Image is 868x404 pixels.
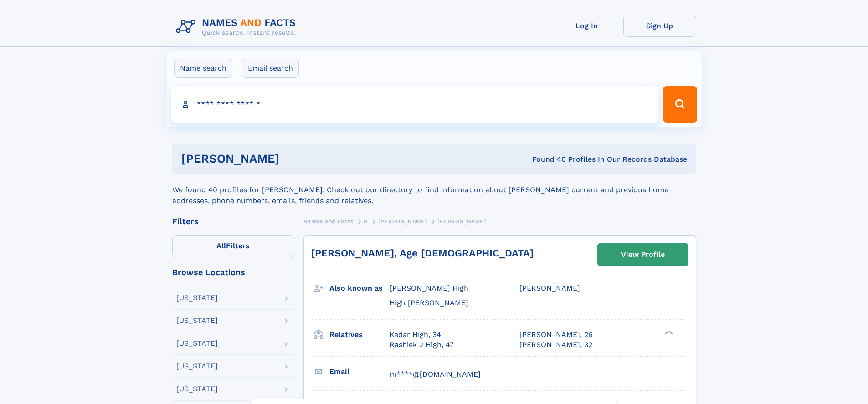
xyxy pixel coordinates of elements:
[390,284,468,292] span: [PERSON_NAME] High
[176,294,218,302] div: [US_STATE]
[623,15,696,37] a: Sign Up
[329,281,390,296] h3: Also known as
[406,154,687,164] div: Found 40 Profiles In Our Records Database
[172,15,303,39] img: Logo Names and Facts
[172,268,294,276] div: Browse Locations
[378,215,427,227] a: [PERSON_NAME]
[311,247,534,259] a: [PERSON_NAME], Age [DEMOGRAPHIC_DATA]
[550,15,623,37] a: Log In
[242,59,299,78] label: Email search
[390,340,454,350] a: Rashiek J High, 47
[172,174,696,206] div: We found 40 profiles for [PERSON_NAME]. Check out our directory to find information about [PERSON...
[171,86,659,123] input: search input
[519,330,593,340] a: [PERSON_NAME], 26
[663,86,697,123] button: Search Button
[176,317,218,324] div: [US_STATE]
[598,244,688,266] a: View Profile
[329,364,390,379] h3: Email
[663,329,673,335] div: ❯
[172,235,294,257] label: Filters
[181,153,406,164] h1: [PERSON_NAME]
[176,363,218,370] div: [US_STATE]
[437,218,486,225] span: [PERSON_NAME]
[174,59,232,78] label: Name search
[378,218,427,225] span: [PERSON_NAME]
[364,218,368,225] span: H
[329,327,390,343] h3: Relatives
[303,215,354,227] a: Names and Facts
[621,244,665,265] div: View Profile
[519,284,580,292] span: [PERSON_NAME]
[364,215,368,227] a: H
[172,217,294,225] div: Filters
[390,330,441,340] a: Kedar High, 34
[176,340,218,347] div: [US_STATE]
[390,298,468,307] span: High [PERSON_NAME]
[176,385,218,393] div: [US_STATE]
[216,241,226,250] span: All
[519,340,592,350] a: [PERSON_NAME], 32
